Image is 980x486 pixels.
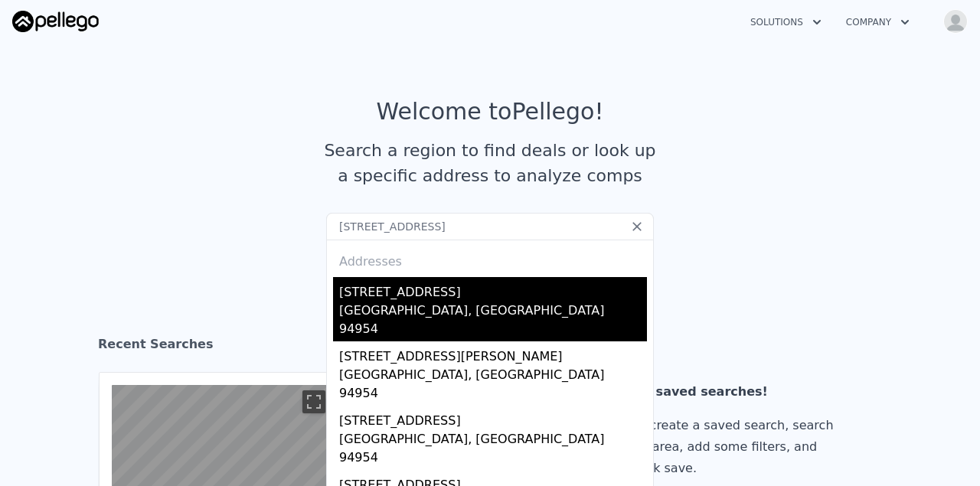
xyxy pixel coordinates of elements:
div: Search a region to find deals or look up a specific address to analyze comps [318,138,661,188]
input: Search an address or region... [326,213,654,240]
div: Addresses [333,240,647,277]
div: [GEOGRAPHIC_DATA], [GEOGRAPHIC_DATA] 94954 [339,302,647,341]
div: [GEOGRAPHIC_DATA], [GEOGRAPHIC_DATA] 94954 [339,366,647,406]
button: Company [834,8,922,36]
img: Pellego [12,11,99,32]
div: Recent Searches [98,323,882,372]
div: To create a saved search, search an area, add some filters, and click save. [633,415,854,479]
div: Welcome to Pellego ! [377,98,604,126]
div: [STREET_ADDRESS] [339,406,647,430]
button: Solutions [738,8,834,36]
div: [GEOGRAPHIC_DATA], [GEOGRAPHIC_DATA] 94954 [339,430,647,470]
div: [STREET_ADDRESS][PERSON_NAME] [339,341,647,366]
img: avatar [943,9,968,34]
div: No saved searches! [633,381,854,403]
button: Toggle fullscreen view [302,390,325,413]
div: [STREET_ADDRESS] [339,277,647,302]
